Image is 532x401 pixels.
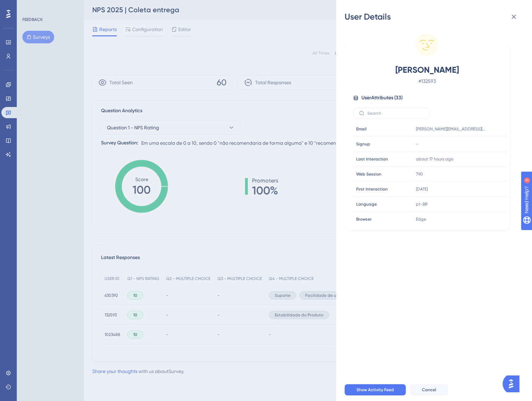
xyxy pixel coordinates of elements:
input: Search [367,111,424,116]
span: # 132593 [366,77,489,85]
time: about 17 hours ago [416,157,453,162]
iframe: UserGuiding AI Assistant Launcher [503,373,524,394]
span: Signup [356,141,370,147]
span: First Interaction [356,186,388,192]
span: User Attributes ( 33 ) [361,94,403,102]
span: pt-BR [416,201,427,207]
span: [PERSON_NAME] [366,64,489,76]
span: Last Interaction [356,156,388,162]
span: Edge [416,216,426,222]
span: - [416,141,418,147]
span: Need Help? [16,2,44,10]
button: Cancel [410,384,448,395]
button: Show Activity Feed [345,384,406,395]
div: User Details [345,11,524,22]
span: Show Activity Feed [357,387,394,393]
div: 3 [49,3,51,9]
span: 790 [416,171,423,177]
span: Web Session [356,171,381,177]
span: [PERSON_NAME][EMAIL_ADDRESS][DOMAIN_NAME] [416,126,486,132]
span: Browser [356,216,372,222]
span: Email [356,126,367,132]
span: Language [356,201,377,207]
span: Cancel [422,387,436,393]
time: [DATE] [416,187,428,192]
